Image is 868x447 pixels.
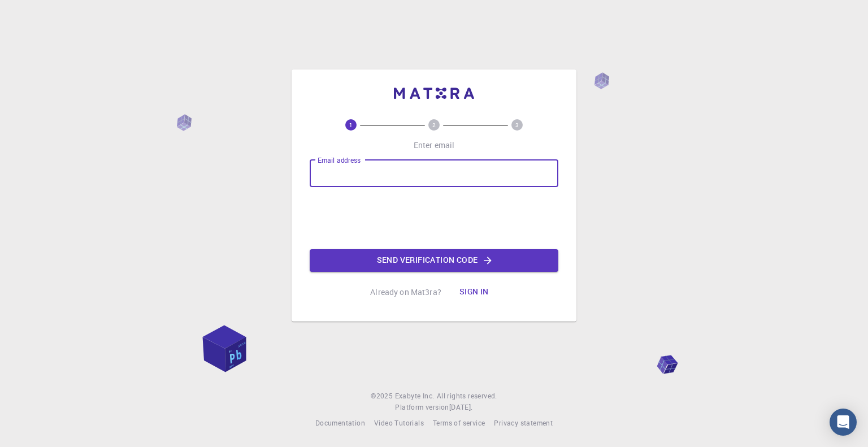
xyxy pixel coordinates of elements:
text: 2 [432,121,436,129]
span: © 2025 [371,390,394,402]
span: Platform version [395,402,449,413]
p: Already on Mat3ra? [370,287,441,298]
span: All rights reserved. [437,390,497,402]
a: Documentation [315,418,365,429]
span: Terms of service [433,418,485,427]
text: 1 [349,121,353,129]
a: [DATE]. [449,402,473,413]
span: Documentation [315,418,365,427]
div: Open Intercom Messenger [830,409,857,436]
label: Email address [318,155,361,165]
a: Video Tutorials [374,418,424,429]
a: Exabyte Inc. [395,390,435,402]
button: Sign in [450,281,498,303]
a: Terms of service [433,418,485,429]
text: 3 [515,121,519,129]
iframe: reCAPTCHA [348,196,520,240]
span: Video Tutorials [374,418,424,427]
span: Privacy statement [494,418,553,427]
button: Send verification code [310,249,558,272]
span: [DATE] . [449,402,473,411]
span: Exabyte Inc. [395,391,435,400]
p: Enter email [414,140,455,151]
a: Privacy statement [494,418,553,429]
